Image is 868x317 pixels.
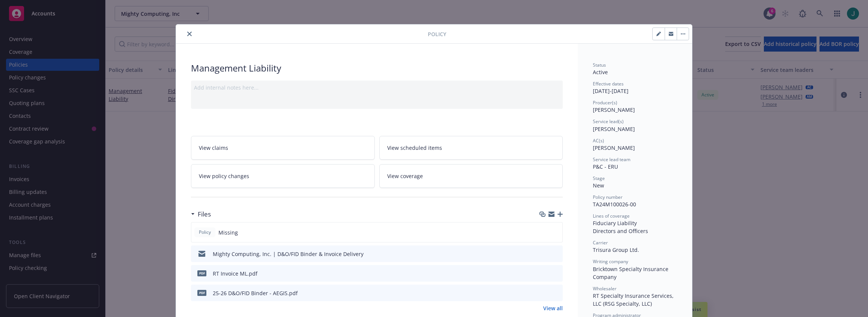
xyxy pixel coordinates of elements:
[593,246,639,253] span: Trisura Group Ltd.
[191,136,375,160] a: View claims
[593,213,630,219] span: Lines of coverage
[593,194,623,200] span: Policy number
[593,81,677,95] div: [DATE] - [DATE]
[541,250,547,258] button: download file
[593,201,636,208] span: TA24M100026-00
[553,270,560,277] button: preview file
[593,137,604,144] span: AC(s)
[593,292,675,307] span: RT Specialty Insurance Services, LLC (RSG Specialty, LLC)
[541,289,547,297] button: download file
[593,175,605,181] span: Stage
[593,239,608,246] span: Carrier
[593,62,606,68] span: Status
[185,29,194,38] button: close
[593,125,635,133] span: [PERSON_NAME]
[593,106,635,113] span: [PERSON_NAME]
[428,30,446,38] span: Policy
[593,163,618,170] span: P&C - ERU
[194,84,560,91] div: Add internal notes here...
[593,99,617,106] span: Producer(s)
[593,219,677,227] div: Fiduciary Liability
[198,209,211,219] h3: Files
[541,270,547,277] button: download file
[191,209,211,219] div: Files
[543,304,563,312] a: View all
[593,285,617,292] span: Wholesaler
[213,270,258,277] div: RT Invoice ML.pdf
[197,290,206,296] span: pdf
[593,258,628,265] span: Writing company
[199,144,228,152] span: View claims
[213,289,298,297] div: 25-26 D&O/FID Binder - AEGIS.pdf
[379,136,563,160] a: View scheduled items
[593,81,624,87] span: Effective dates
[387,144,442,152] span: View scheduled items
[553,250,560,258] button: preview file
[191,164,375,188] a: View policy changes
[218,229,238,236] span: Missing
[197,270,206,276] span: pdf
[593,265,670,280] span: Bricktown Specialty Insurance Company
[593,69,608,76] span: Active
[593,182,604,189] span: New
[593,144,635,151] span: [PERSON_NAME]
[197,229,212,236] span: Policy
[213,250,364,258] div: Mighty Computing, Inc. | D&O/FID Binder & Invoice Delivery
[593,118,624,125] span: Service lead(s)
[593,227,677,235] div: Directors and Officers
[379,164,563,188] a: View coverage
[593,156,630,163] span: Service lead team
[553,289,560,297] button: preview file
[387,172,423,180] span: View coverage
[191,62,563,75] div: Management Liability
[199,172,249,180] span: View policy changes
